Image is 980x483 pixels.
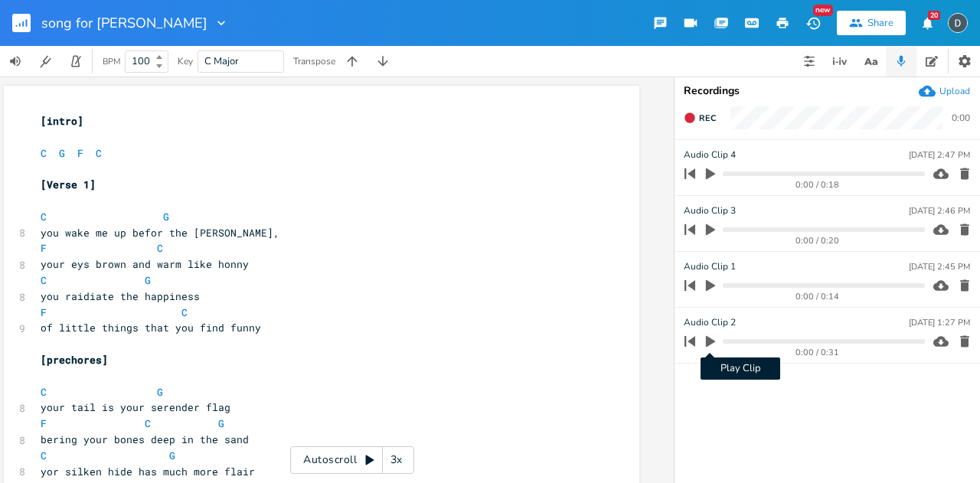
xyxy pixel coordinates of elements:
[699,113,716,124] span: Rec
[798,9,828,37] button: New
[41,449,47,462] span: C
[157,241,163,255] span: C
[103,57,120,66] div: BPM
[41,241,47,255] span: F
[867,16,893,30] div: Share
[684,259,736,274] span: Audio Clip 1
[909,318,970,327] div: [DATE] 1:27 PM
[383,446,410,474] div: 3x
[41,16,207,30] span: song for [PERSON_NAME]
[909,207,970,215] div: [DATE] 2:46 PM
[41,465,255,478] span: yor silken hide has much more flair
[710,348,925,357] div: 0:00 / 0:31
[710,237,925,245] div: 0:00 / 0:20
[204,54,239,68] span: C Major
[684,86,972,96] div: Recordings
[813,5,833,16] div: New
[41,226,279,240] span: you wake me up befor the [PERSON_NAME],
[96,146,102,160] span: C
[41,146,47,160] span: C
[178,57,193,66] div: Key
[684,148,736,162] span: Audio Clip 4
[909,263,970,271] div: [DATE] 2:45 PM
[909,151,970,159] div: [DATE] 2:47 PM
[701,329,720,354] button: Play Clip
[41,321,261,335] span: of little things that you find funny
[41,289,200,303] span: you raidiate the happiness
[41,210,47,224] span: C
[948,13,968,33] img: Dave McNamara
[77,146,83,160] span: F
[684,204,736,218] span: Audio Clip 3
[912,9,942,37] button: 20
[59,146,65,160] span: G
[145,273,151,287] span: G
[952,113,970,122] div: 0:00
[145,416,151,430] span: C
[293,57,335,66] div: Transpose
[939,85,970,97] div: Upload
[290,446,414,474] div: Autoscroll
[181,305,188,319] span: C
[41,416,47,430] span: F
[41,257,249,271] span: your eys brown and warm like honny
[837,11,906,35] button: Share
[218,416,224,430] span: G
[710,181,925,189] div: 0:00 / 0:18
[169,449,175,462] span: G
[678,106,722,130] button: Rec
[41,385,47,399] span: C
[157,385,163,399] span: G
[163,210,169,224] span: G
[41,400,230,414] span: your tail is your serender flag
[41,353,108,367] span: [prechores]
[928,11,940,20] div: 20
[41,114,83,128] span: [intro]
[41,305,47,319] span: F
[919,83,970,100] button: Upload
[684,315,736,330] span: Audio Clip 2
[710,292,925,301] div: 0:00 / 0:14
[41,178,96,191] span: [Verse 1]
[41,273,47,287] span: C
[41,432,249,446] span: bering your bones deep in the sand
